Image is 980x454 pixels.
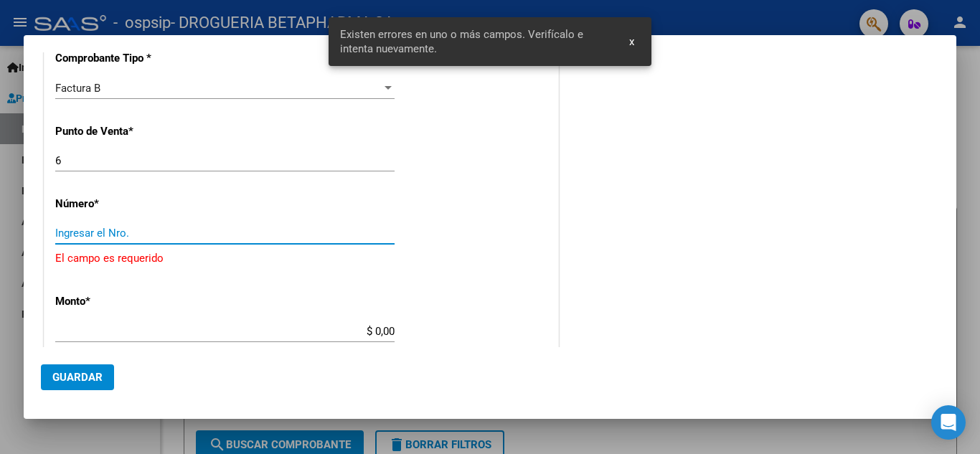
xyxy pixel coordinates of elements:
[55,196,203,212] p: Número
[618,29,646,55] button: x
[931,405,966,440] div: Open Intercom Messenger
[41,364,114,390] button: Guardar
[52,371,103,384] span: Guardar
[55,250,547,267] p: El campo es requerido
[55,293,203,310] p: Monto
[55,82,100,95] span: Factura B
[55,123,203,140] p: Punto de Venta
[55,50,203,67] p: Comprobante Tipo *
[629,35,634,48] span: x
[340,27,613,56] span: Existen errores en uno o más campos. Verifícalo e intenta nuevamente.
